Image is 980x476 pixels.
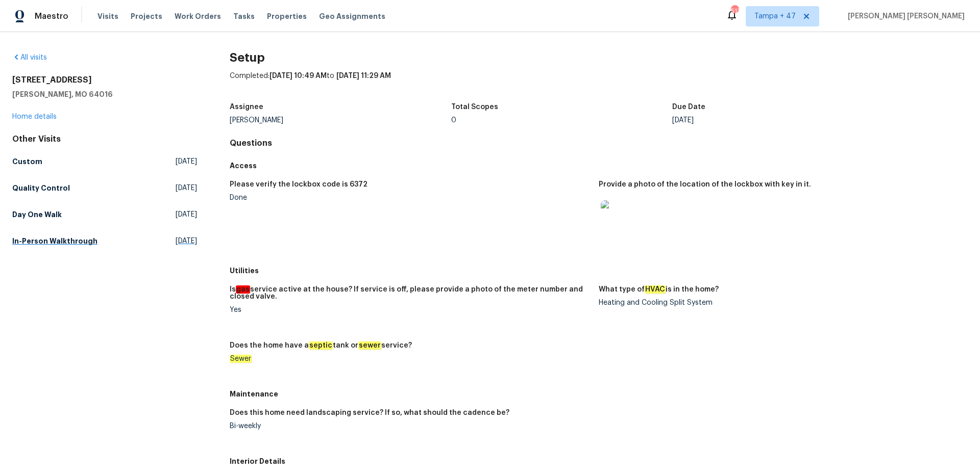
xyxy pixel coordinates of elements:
a: All visits [12,54,47,61]
span: Properties [267,11,307,21]
span: [DATE] 10:49 AM [269,72,327,80]
h5: Utilities [230,266,968,276]
span: Visits [97,11,118,21]
div: 0 [451,117,673,124]
span: Projects [131,11,162,21]
h5: Interior Details [230,456,968,466]
h5: What type of is in the home? [599,286,719,293]
h5: In-Person Walkthrough [12,236,97,246]
a: Custom[DATE] [12,152,197,171]
span: Work Orders [175,11,221,21]
em: sewer [358,341,381,350]
h2: [STREET_ADDRESS] [12,75,197,85]
span: [DATE] [176,183,197,193]
div: [DATE] [672,117,894,124]
h5: Due Date [672,103,705,111]
div: Heating and Cooling Split System [599,299,960,306]
h5: Total Scopes [451,103,498,111]
h5: Maintenance [230,389,968,399]
h4: Questions [230,138,968,148]
h5: Access [230,161,968,171]
span: [DATE] [176,236,197,246]
h5: Does this home need landscaping service? If so, what should the cadence be? [230,409,509,416]
h5: Is service active at the house? If service is off, please provide a photo of the meter number and... [230,286,591,300]
a: Home details [12,113,57,120]
h2: Setup [230,52,968,63]
div: Completed: to [230,71,968,97]
em: gas [236,285,250,294]
a: In-Person Walkthrough[DATE] [12,232,197,250]
a: Day One Walk[DATE] [12,205,197,224]
h5: Day One Walk [12,209,62,220]
h5: Does the home have a tank or service? [230,342,412,349]
div: Yes [230,306,591,313]
span: Tampa + 47 [754,11,796,21]
em: Sewer [230,355,252,363]
div: Other Visits [12,134,197,144]
span: Geo Assignments [319,11,385,21]
em: HVAC [645,285,666,294]
div: 513 [731,6,738,16]
span: [DATE] [176,156,197,167]
span: [DATE] 11:29 AM [336,72,391,80]
h5: Please verify the lockbox code is 6372 [230,181,367,188]
a: Quality Control[DATE] [12,179,197,197]
div: [PERSON_NAME] [230,117,451,124]
em: septic [309,341,333,350]
span: [DATE] [176,209,197,220]
span: [PERSON_NAME] [PERSON_NAME] [844,11,965,21]
span: Tasks [233,13,255,20]
div: Done [230,194,591,201]
h5: Provide a photo of the location of the lockbox with key in it. [599,181,811,188]
span: Maestro [35,11,68,21]
h5: Assignee [230,103,263,111]
h5: [PERSON_NAME], MO 64016 [12,89,197,99]
h5: Custom [12,156,42,167]
h5: Quality Control [12,183,70,193]
div: Bi-weekly [230,422,591,430]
